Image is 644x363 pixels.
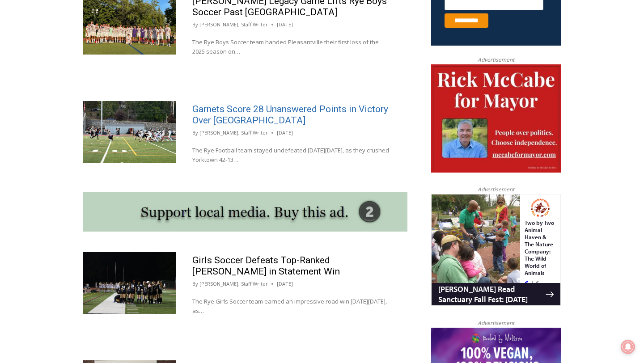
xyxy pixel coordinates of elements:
[469,55,523,64] span: Advertisement
[215,87,433,111] a: Intern @ [DOMAIN_NAME]
[93,25,125,82] div: Two by Two Animal Haven & The Nature Company: The Wild World of Animals
[469,185,523,194] span: Advertisement
[192,104,388,126] a: Garnets Score 28 Unanswered Points in Victory Over [GEOGRAPHIC_DATA]
[192,129,198,137] span: By
[277,21,293,29] time: [DATE]
[100,84,102,93] div: /
[192,280,198,288] span: By
[226,0,423,87] div: "We would have speakers with experience in local journalism speak to us about their experiences a...
[192,255,340,277] a: Girls Soccer Defeats Top-Ranked [PERSON_NAME] in Statement Win
[277,280,293,288] time: [DATE]
[199,280,268,287] a: [PERSON_NAME], Staff Writer
[234,89,415,109] span: Intern @ [DOMAIN_NAME]
[83,192,407,232] img: support local media, buy this ad
[192,21,198,29] span: By
[199,21,268,28] a: [PERSON_NAME], Staff Writer
[469,319,523,327] span: Advertisement
[277,129,293,137] time: [DATE]
[192,38,391,56] p: The Rye Boys Soccer team handed Pleasantville their first loss of the 2025 season on…
[83,252,176,314] img: (PHOTO: The Rye Girls Soccer team from September 27, 2025. Credit: Alvar Lee.)
[199,129,268,136] a: [PERSON_NAME], Staff Writer
[431,64,561,173] img: McCabe for Mayor
[104,84,108,93] div: 6
[192,297,391,316] p: The Rye Girls Soccer team earned an impressive road win [DATE][DATE], as…
[83,101,176,163] img: (PHOTO: Rye Football's Henry Shoemaker (#5) kicks an extra point in his team's 42-13 win vs Yorkt...
[192,146,391,165] p: The Rye Football team stayed undefeated [DATE][DATE], as they crushed Yorktown 42-13…
[93,84,97,93] div: 6
[0,89,129,111] a: [PERSON_NAME] Read Sanctuary Fall Fest: [DATE]
[7,90,114,110] h4: [PERSON_NAME] Read Sanctuary Fall Fest: [DATE]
